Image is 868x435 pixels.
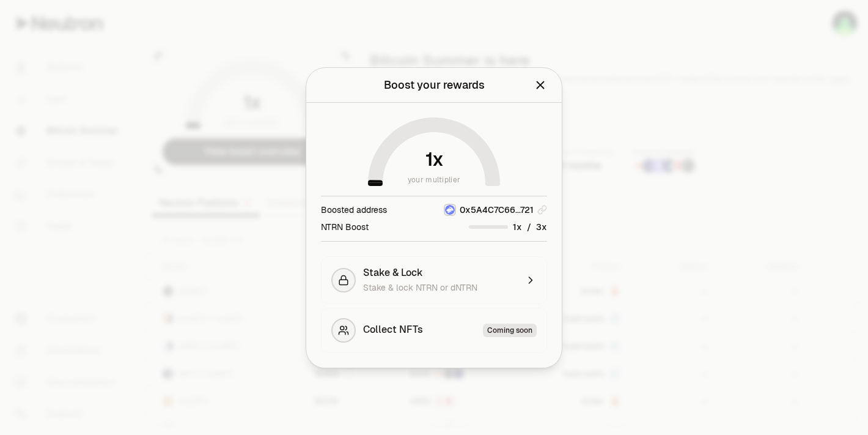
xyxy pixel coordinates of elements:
[408,174,461,186] span: your multiplier
[363,282,477,293] span: Stake & lock NTRN or dNTRN
[444,204,547,216] button: Rabby Wallet0x5A4C7C66...721
[445,205,455,215] img: Rabby Wallet
[363,267,423,279] span: Stake & Lock
[460,204,534,216] span: 0x5A4C7C66...721
[321,308,547,353] button: Collect NFTsComing soon
[321,256,547,304] button: Stake & LockStake & lock NTRN or dNTRN
[469,221,547,234] div: /
[363,324,423,337] span: Collect NFTs
[384,76,485,94] div: Boost your rewards
[534,76,547,94] button: Close
[483,324,537,337] div: Coming soon
[321,221,369,233] div: NTRN Boost
[321,204,387,216] div: Boosted address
